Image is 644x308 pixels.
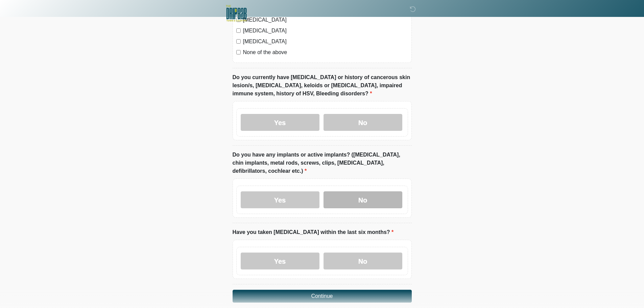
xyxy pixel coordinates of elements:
[324,191,402,208] label: No
[243,27,408,35] label: [MEDICAL_DATA]
[233,228,394,236] label: Have you taken [MEDICAL_DATA] within the last six months?
[233,290,412,303] button: Continue
[236,39,241,44] input: [MEDICAL_DATA]
[236,28,241,33] input: [MEDICAL_DATA]
[233,151,412,175] label: Do you have any implants or active implants? ([MEDICAL_DATA], chin implants, metal rods, screws, ...
[241,114,319,131] label: Yes
[324,114,402,131] label: No
[226,5,247,23] img: The DRIPBaR Town & Country Crossing Logo
[243,38,408,46] label: [MEDICAL_DATA]
[324,253,402,269] label: No
[241,191,319,208] label: Yes
[236,50,241,54] input: None of the above
[241,253,319,269] label: Yes
[243,48,408,56] label: None of the above
[233,73,412,98] label: Do you currently have [MEDICAL_DATA] or history of cancerous skin lesion/s, [MEDICAL_DATA], keloi...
